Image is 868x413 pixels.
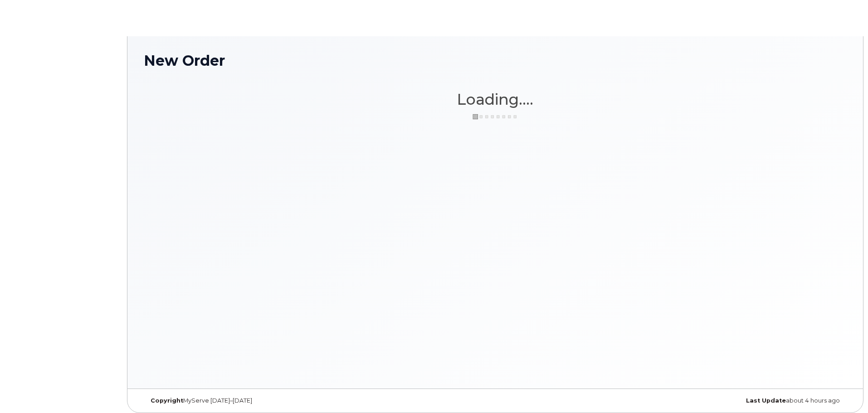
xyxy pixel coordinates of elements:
[612,397,847,404] div: about 4 hours ago
[746,397,786,404] strong: Last Update
[151,397,183,404] strong: Copyright
[473,113,518,120] img: ajax-loader-3a6953c30dc77f0bf724df975f13086db4f4c1262e45940f03d1251963f1bf2e.gif
[144,397,378,404] div: MyServe [DATE]–[DATE]
[144,53,847,68] h1: New Order
[144,91,847,107] h1: Loading....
